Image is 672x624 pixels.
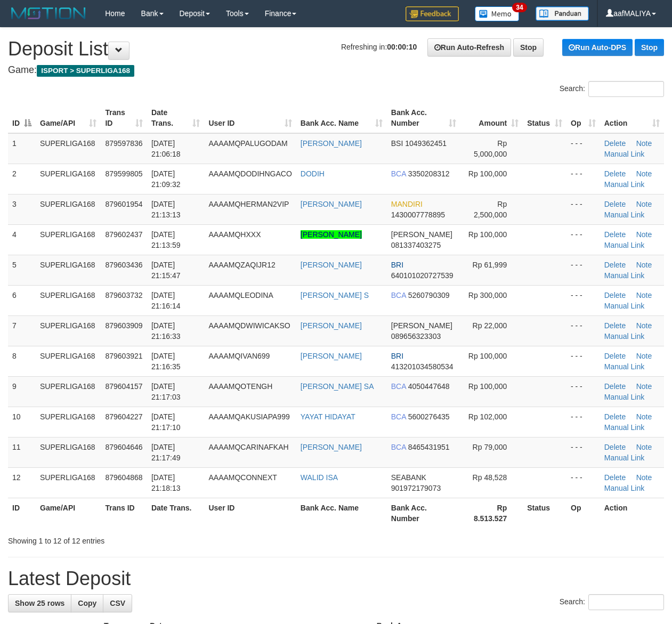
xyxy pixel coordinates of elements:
[604,321,626,330] a: Delete
[566,498,600,528] th: Op
[105,321,142,330] span: 879603909
[105,200,142,208] span: 879601954
[636,169,652,178] a: Note
[151,321,181,341] span: [DATE] 21:16:33
[468,169,507,178] span: Rp 100,000
[566,133,600,164] td: - - -
[78,599,96,607] span: Copy
[103,594,132,612] a: CSV
[408,382,450,391] span: Copy 4050447648 to clipboard
[635,39,664,56] a: Stop
[208,169,292,178] span: AAAAMQDODIHNGACO
[588,81,664,97] input: Search:
[391,291,406,299] span: BCA
[8,594,71,612] a: Show 25 rows
[468,291,507,299] span: Rp 300,000
[474,200,507,219] span: Rp 2,500,000
[8,164,36,194] td: 2
[36,376,101,407] td: SUPERLIGA168
[523,498,566,528] th: Status
[636,321,652,330] a: Note
[151,230,181,249] span: [DATE] 21:13:59
[8,407,36,437] td: 10
[604,291,626,299] a: Delete
[8,531,272,546] div: Showing 1 to 12 of 12 entries
[8,376,36,407] td: 9
[301,321,362,330] a: [PERSON_NAME]
[604,230,626,239] a: Delete
[604,412,626,421] a: Delete
[391,200,423,208] span: MANDIRI
[636,291,652,299] a: Note
[588,594,664,610] input: Search:
[37,65,134,77] span: ISPORT > SUPERLIGA168
[604,169,626,178] a: Delete
[105,473,142,482] span: 879604868
[391,362,454,371] span: Copy 413201034580534 to clipboard
[105,412,142,421] span: 879604227
[604,150,645,158] a: Manual Link
[604,302,645,310] a: Manual Link
[391,412,406,421] span: BCA
[151,382,181,401] span: [DATE] 21:17:03
[636,261,652,269] a: Note
[387,43,417,51] strong: 00:00:10
[636,139,652,148] a: Note
[604,241,645,249] a: Manual Link
[604,210,645,219] a: Manual Link
[151,261,181,280] span: [DATE] 21:15:47
[15,599,64,607] span: Show 25 rows
[151,200,181,219] span: [DATE] 21:13:13
[566,103,600,133] th: Op: activate to sort column ascending
[301,230,362,239] a: [PERSON_NAME]
[105,382,142,391] span: 879604157
[208,382,272,391] span: AAAAMQOTENGH
[604,261,626,269] a: Delete
[391,473,426,482] span: SEABANK
[147,498,205,528] th: Date Trans.
[391,443,406,451] span: BCA
[8,65,664,76] h4: Game:
[460,103,523,133] th: Amount: activate to sort column ascending
[636,200,652,208] a: Note
[391,352,403,360] span: BRI
[391,139,403,148] span: BSI
[301,200,362,208] a: [PERSON_NAME]
[604,200,626,208] a: Delete
[105,291,142,299] span: 879603732
[8,568,664,589] h1: Latest Deposit
[208,412,289,421] span: AAAAMQAKUSIAPA999
[391,382,406,391] span: BCA
[406,6,459,21] img: Feedback.jpg
[8,38,664,60] h1: Deposit List
[296,498,387,528] th: Bank Acc. Name
[8,315,36,346] td: 7
[110,599,125,607] span: CSV
[604,393,645,401] a: Manual Link
[473,261,507,269] span: Rp 61,999
[147,103,205,133] th: Date Trans.: activate to sort column ascending
[468,230,507,239] span: Rp 100,000
[475,6,520,21] img: Button%20Memo.svg
[604,352,626,360] a: Delete
[604,473,626,482] a: Delete
[8,467,36,498] td: 12
[151,412,181,432] span: [DATE] 21:17:10
[600,103,664,133] th: Action: activate to sort column ascending
[8,224,36,255] td: 4
[604,271,645,280] a: Manual Link
[204,103,296,133] th: User ID: activate to sort column ascending
[301,382,374,391] a: [PERSON_NAME] SA
[566,194,600,224] td: - - -
[36,133,101,164] td: SUPERLIGA168
[36,315,101,346] td: SUPERLIGA168
[408,443,450,451] span: Copy 8465431951 to clipboard
[604,423,645,432] a: Manual Link
[512,3,527,12] span: 34
[208,352,270,360] span: AAAAMQIVAN699
[151,473,181,492] span: [DATE] 21:18:13
[566,346,600,376] td: - - -
[36,285,101,315] td: SUPERLIGA168
[36,224,101,255] td: SUPERLIGA168
[151,139,181,158] span: [DATE] 21:06:18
